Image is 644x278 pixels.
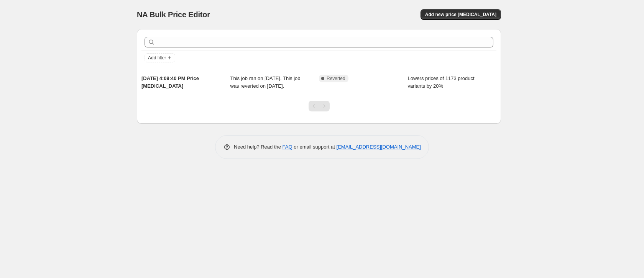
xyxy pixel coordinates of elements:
[283,144,292,150] a: FAQ
[230,75,301,89] span: This job ran on [DATE]. This job was reverted on [DATE].
[425,11,496,18] span: Add new price [MEDICAL_DATA]
[408,75,475,89] span: Lowers prices of 1173 product variants by 20%
[309,101,330,111] nav: Pagination
[421,9,501,20] button: Add new price [MEDICAL_DATA]
[148,55,166,61] span: Add filter
[337,144,421,150] a: [EMAIL_ADDRESS][DOMAIN_NAME]
[145,53,175,62] button: Add filter
[141,75,199,89] span: [DATE] 4:09:40 PM Price [MEDICAL_DATA]
[327,75,345,82] span: Reverted
[137,10,210,19] span: NA Bulk Price Editor
[292,144,337,150] span: or email support at
[234,144,283,150] span: Need help? Read the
